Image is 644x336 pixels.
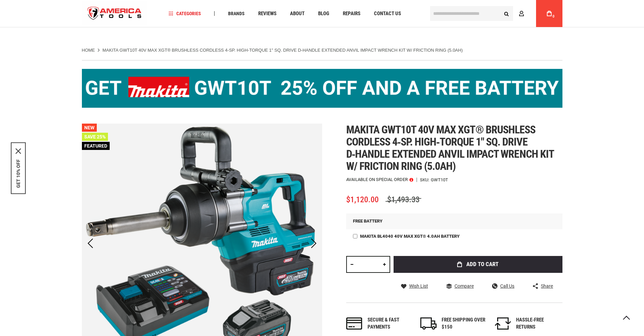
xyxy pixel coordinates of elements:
span: Repairs [343,11,360,16]
span: Reviews [258,11,276,16]
button: Close [16,148,21,154]
button: Add to Cart [394,256,562,273]
span: Makita BL4040 40V max XGT® 4.0Ah Battery [360,234,460,239]
span: Brands [228,11,245,16]
span: Share [541,284,553,288]
a: About [287,9,308,18]
span: $1,120.00 [346,195,379,204]
span: Add to Cart [466,261,498,267]
span: FREE BATTERY [353,218,382,224]
div: Secure & fast payments [368,316,412,331]
span: 0 [553,15,555,18]
img: payments [346,317,362,330]
span: $1,493.33 [385,195,421,204]
span: Blog [318,11,329,16]
span: Makita gwt10t 40v max xgt® brushless cordless 4‑sp. high‑torque 1" sq. drive d‑handle extended an... [346,123,554,173]
img: BOGO: Buy the Makita® XGT IMpact Wrench (GWT10T), get the BL4040 4ah Battery FREE! [82,69,562,108]
span: Call Us [500,284,514,288]
p: Available on Special Order [346,177,413,182]
span: Wish List [409,284,428,288]
span: Compare [454,284,474,288]
a: Brands [225,9,248,18]
button: GET 10% OFF [16,159,21,188]
strong: Makita GWT10T 40V max XGT® Brushless Cordless 4‑Sp. High‑Torque 1" Sq. Drive D‑Handle Extended An... [103,48,463,53]
img: America Tools [82,1,148,26]
iframe: LiveChat chat widget [549,315,644,336]
div: GWT10T [431,178,448,182]
a: Home [82,47,95,53]
span: About [290,11,305,16]
div: FREE SHIPPING OVER $150 [442,316,486,331]
svg: close icon [16,148,21,154]
a: Wish List [401,283,428,289]
strong: SKU [420,178,431,182]
span: Categories [169,11,201,16]
button: Search [500,7,513,20]
a: Repairs [340,9,363,18]
a: Compare [446,283,474,289]
img: shipping [420,317,437,330]
div: HASSLE-FREE RETURNS [516,316,560,331]
a: Contact Us [371,9,404,18]
a: Reviews [255,9,280,18]
a: Call Us [492,283,514,289]
a: Blog [315,9,332,18]
a: store logo [82,1,148,26]
span: Contact Us [374,11,401,16]
img: returns [495,317,511,330]
a: Categories [165,9,204,18]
